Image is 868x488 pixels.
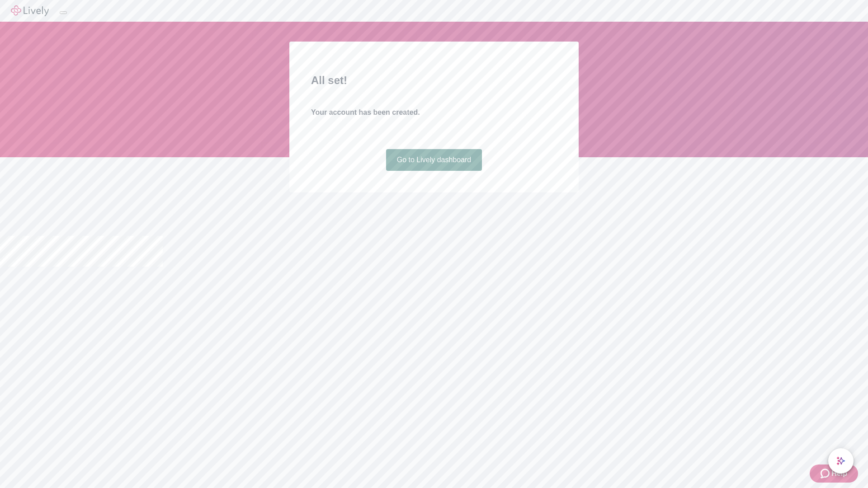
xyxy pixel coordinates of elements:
[810,465,858,483] button: Zendesk support iconHelp
[311,107,557,118] h4: Your account has been created.
[836,456,845,465] svg: Lively AI Assistant
[831,468,847,479] span: Help
[311,72,557,89] h2: All set!
[11,5,49,16] img: Lively
[386,149,482,171] a: Go to Lively dashboard
[828,448,854,474] button: chat
[60,11,67,14] button: Log out
[821,468,831,479] svg: Zendesk support icon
